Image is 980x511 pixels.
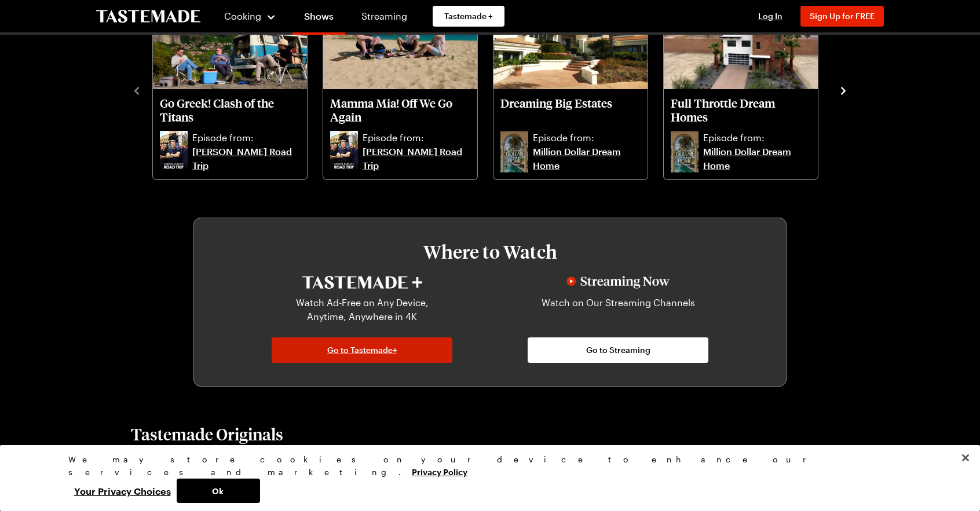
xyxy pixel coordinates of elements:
[279,296,445,323] p: Watch Ad-Free on Any Device, Anytime, Anywhere in 4K
[838,83,849,97] button: navigate to next item
[292,2,345,35] a: Shows
[810,11,875,21] span: Sign Up for FREE
[363,145,470,172] a: [PERSON_NAME] Road Trip
[671,96,811,128] a: Full Throttle Dream Homes
[664,2,818,89] img: Full Throttle Dream Homes
[703,145,811,172] a: Million Dollar Dream Home
[272,337,452,363] a: Go to Tastemade+
[528,337,708,363] a: Go to Streaming
[160,96,300,124] p: Go Greek! Clash of the Titans
[533,145,641,172] a: Million Dollar Dream Home
[131,83,142,97] button: navigate to previous item
[323,2,477,179] div: Mamma Mia! Off We Go Again
[302,276,422,289] img: Tastemade+
[433,6,504,27] a: Tastemade +
[703,131,811,145] p: Episode from:
[493,2,648,89] img: Dreaming Big Estates
[363,131,470,145] p: Episode from:
[229,241,751,262] h3: Where to Watch
[177,479,260,503] button: Ok
[330,96,470,128] a: Mamma Mia! Off We Go Again
[192,145,300,172] a: [PERSON_NAME] Road Trip
[153,2,307,179] div: Go Greek! Clash of the Titans
[500,96,641,128] a: Dreaming Big Estates
[500,96,641,124] p: Dreaming Big Estates
[224,10,261,21] span: Cooking
[747,10,793,22] button: Log In
[323,2,477,89] img: Mamma Mia! Off We Go Again
[131,424,283,444] h2: Tastemade Originals
[566,276,670,289] img: Streaming
[671,96,811,124] p: Full Throttle Dream Homes
[192,131,300,145] p: Episode from:
[412,466,467,477] a: More information about your privacy, opens in a new tab
[68,453,902,479] div: We may store cookies on your device to enhance our services and marketing.
[68,453,902,503] div: Privacy
[224,2,276,30] button: Cooking
[535,296,701,323] p: Watch on Our Streaming Channels
[153,2,307,89] img: Go Greek! Clash of the Titans
[758,11,782,21] span: Log In
[664,2,818,179] div: Full Throttle Dream Homes
[96,10,200,23] a: To Tastemade Home Page
[493,2,648,179] div: Dreaming Big Estates
[533,131,641,145] p: Episode from:
[330,96,470,124] p: Mamma Mia! Off We Go Again
[444,10,493,22] span: Tastemade +
[160,96,300,128] a: Go Greek! Clash of the Titans
[800,6,884,27] button: Sign Up for FREE
[586,344,650,356] span: Go to Streaming
[327,344,397,356] span: Go to Tastemade+
[68,479,177,503] button: Your Privacy Choices
[953,445,978,470] button: Close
